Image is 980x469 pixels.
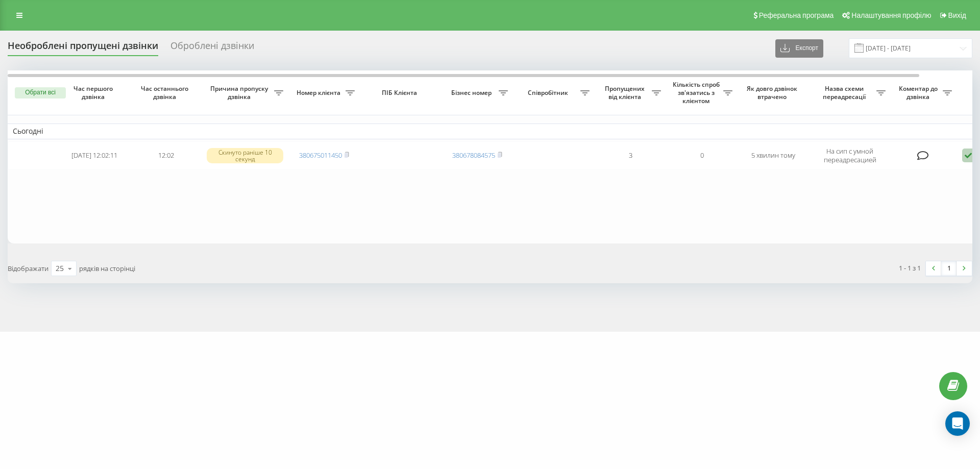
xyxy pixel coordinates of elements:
span: Номер клієнта [293,89,346,97]
td: 5 хвилин тому [738,141,809,170]
span: Бізнес номер [447,89,499,97]
span: Коментар до дзвінка [896,85,943,101]
button: Експорт [775,39,823,58]
td: [DATE] 12:02:11 [59,141,130,170]
td: 12:02 [130,141,202,170]
span: Назва схеми переадресації [814,85,876,101]
span: Причина пропуску дзвінка [207,85,274,101]
a: 380675011450 [299,151,342,160]
span: Час останнього дзвінка [138,85,193,101]
td: 3 [595,141,666,170]
span: ПІБ Клієнта [369,89,433,97]
span: Час першого дзвінка [67,85,122,101]
span: Реферальна програма [759,11,834,19]
div: 1 - 1 з 1 [899,263,921,273]
span: Кількість спроб зв'язатись з клієнтом [671,81,723,105]
td: 0 [666,141,738,170]
div: Оброблені дзвінки [170,40,254,56]
span: Пропущених від клієнта [600,85,652,101]
span: Налаштування профілю [851,11,931,19]
span: рядків на сторінці [79,264,135,273]
a: 1 [941,261,957,276]
span: Відображати [8,264,48,273]
div: Скинуто раніше 10 секунд [207,148,283,163]
a: 380678084575 [452,151,495,160]
span: Як довго дзвінок втрачено [746,85,801,101]
div: Необроблені пропущені дзвінки [8,40,158,56]
span: Вихід [948,11,966,19]
button: Обрати всі [15,87,66,98]
div: Open Intercom Messenger [945,411,970,436]
td: На сип с умной переадресацией [809,141,891,170]
div: 25 [56,263,64,274]
span: Співробітник [518,89,580,97]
